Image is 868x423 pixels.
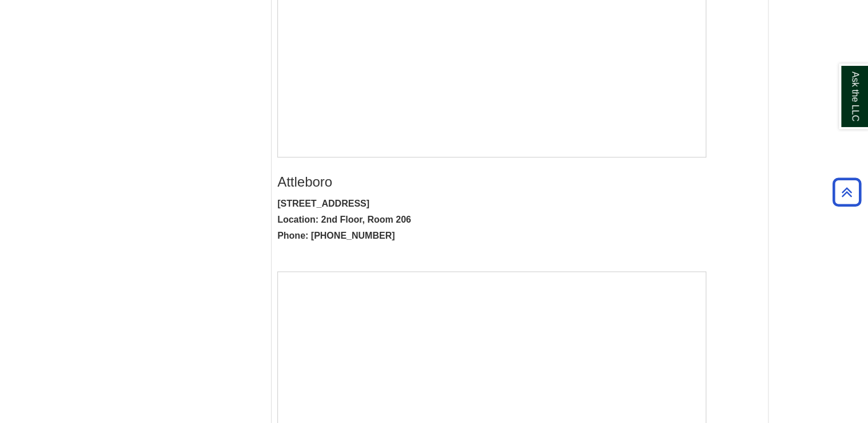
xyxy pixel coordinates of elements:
h3: Attleboro [277,174,762,190]
strong: [STREET_ADDRESS] Location: 2nd Floor, Room 206 Phone: [PHONE_NUMBER] [277,199,411,240]
a: Back to Top [829,184,865,200]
